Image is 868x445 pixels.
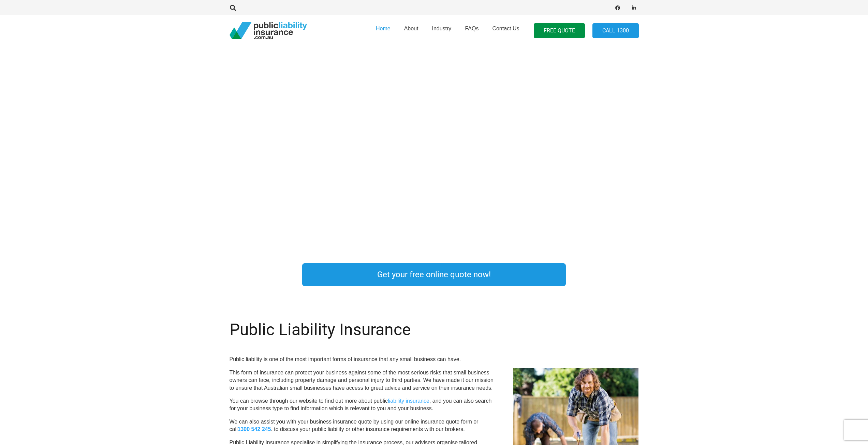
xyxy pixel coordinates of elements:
a: Link [216,262,289,288]
a: Get your free online quote now! [302,263,566,286]
a: liability insurance [388,398,429,404]
p: You can browse through our website to find out more about public , and you can also search for yo... [230,397,497,413]
a: pli_logotransparent [230,22,307,39]
span: About [404,26,418,31]
p: We can also assist you with your business insurance quote by using our online insurance quote for... [230,418,497,433]
span: FAQs [465,26,479,31]
h1: Public Liability Insurance [230,320,497,340]
a: FREE QUOTE [534,23,585,39]
span: Contact Us [492,26,519,31]
a: Facebook [613,3,622,13]
a: Call 1300 [592,23,639,39]
a: Contact Us [485,13,526,48]
a: About [397,13,425,48]
a: FAQs [458,13,485,48]
a: LinkedIn [629,3,639,13]
a: Link [579,262,652,288]
p: This form of insurance can protect your business against some of the most serious risks that smal... [230,369,497,392]
a: Industry [425,13,458,48]
a: Search [226,5,240,11]
span: Industry [432,26,451,31]
a: Home [369,13,397,48]
span: Home [376,26,391,31]
p: Public liability is one of the most important forms of insurance that any small business can have. [230,356,497,363]
a: 1300 542 245 [238,426,271,432]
